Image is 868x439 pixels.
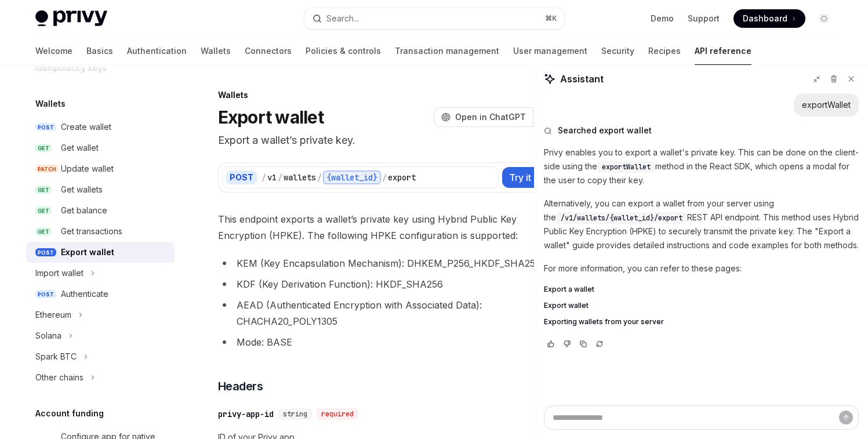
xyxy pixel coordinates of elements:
span: GET [35,144,52,153]
div: Get wallets [61,183,103,197]
div: Create wallet [61,120,111,134]
span: GET [35,227,52,236]
span: Try it [509,170,531,184]
div: exportWallet [802,99,851,111]
p: For more information, you can refer to these pages: [544,262,859,275]
h5: Account funding [35,407,104,420]
button: Solana [26,325,79,346]
div: Export wallet [61,245,114,259]
div: wallets [284,172,316,183]
h5: Wallets [35,97,66,111]
a: Security [601,37,634,65]
span: ⌘ K [545,14,557,23]
span: Assistant [560,72,604,86]
span: Export a wallet [544,285,594,294]
button: Vote that response was not good [560,338,574,350]
p: Privy enables you to export a wallet's private key. This can be done on the client-side using the... [544,146,859,187]
a: Authentication [127,37,187,65]
div: / [382,172,387,183]
a: Export wallet [544,301,859,310]
span: Export wallet [544,301,589,310]
span: POST [35,290,56,299]
span: GET [35,206,52,215]
button: Try it [502,167,549,188]
span: POST [35,248,56,257]
a: Exporting wallets from your server [544,317,859,326]
a: GETGet wallet [26,137,175,158]
a: Transaction management [395,37,499,65]
a: Export a wallet [544,285,859,294]
button: Send message [839,411,853,425]
div: Ethereum [35,308,71,322]
button: Vote that response was good [544,338,558,350]
span: /v1/wallets/{wallet_id}/export [561,213,682,223]
a: Dashboard [733,9,805,28]
div: Solana [35,329,61,343]
div: export [388,172,416,183]
button: Other chains [26,367,101,388]
li: AEAD (Authenticated Encryption with Associated Data): CHACHA20_POLY1305 [218,297,553,329]
div: Get balance [61,204,107,217]
span: GET [35,186,52,194]
div: Wallets [218,89,553,101]
img: light logo [35,10,107,27]
a: Demo [651,13,674,24]
span: Exporting wallets from your server [544,317,664,326]
a: Basics [86,37,113,65]
a: Wallets [201,37,231,65]
a: Recipes [648,37,681,65]
textarea: Ask a question... [544,405,859,430]
a: GETGet transactions [26,221,175,242]
button: Spark BTC [26,346,94,367]
span: Open in ChatGPT [455,111,526,123]
a: Support [688,13,720,24]
p: Export a wallet’s private key. [218,132,553,148]
div: Other chains [35,371,83,384]
div: POST [226,170,257,184]
div: {wallet_id} [323,170,381,184]
a: GETGet wallets [26,179,175,200]
li: KDF (Key Derivation Function): HKDF_SHA256 [218,276,553,292]
a: GETGet balance [26,200,175,221]
div: v1 [267,172,277,183]
button: Copy chat response [576,338,590,350]
a: Policies & controls [306,37,381,65]
span: PATCH [35,165,59,173]
div: Authenticate [61,287,108,301]
a: API reference [695,37,751,65]
button: Reload last chat [593,338,606,350]
span: POST [35,123,56,132]
div: Import wallet [35,266,83,280]
a: Welcome [35,37,72,65]
div: / [278,172,282,183]
div: Get wallet [61,141,99,155]
button: Ethereum [26,304,89,325]
a: POSTExport wallet [26,242,175,263]
h1: Export wallet [218,107,324,128]
button: Searched export wallet [544,125,859,136]
span: This endpoint exports a wallet’s private key using Hybrid Public Key Encryption (HPKE). The follo... [218,211,553,244]
a: User management [513,37,587,65]
a: Connectors [245,37,292,65]
div: Get transactions [61,224,122,238]
span: Searched export wallet [558,125,652,136]
li: KEM (Key Encapsulation Mechanism): DHKEM_P256_HKDF_SHA256 [218,255,553,271]
li: Mode: BASE [218,334,553,350]
p: Alternatively, you can export a wallet from your server using the REST API endpoint. This method ... [544,197,859,252]
span: exportWallet [602,162,651,172]
a: PATCHUpdate wallet [26,158,175,179]
button: Search...⌘K [304,8,564,29]
div: / [317,172,322,183]
span: Dashboard [743,13,787,24]
button: Import wallet [26,263,101,284]
div: Search... [326,12,359,26]
div: Spark BTC [35,350,77,364]
button: Toggle dark mode [815,9,833,28]
div: / [262,172,266,183]
a: POSTCreate wallet [26,117,175,137]
span: Headers [218,378,263,394]
div: Update wallet [61,162,114,176]
a: POSTAuthenticate [26,284,175,304]
button: Open in ChatGPT [434,107,533,127]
